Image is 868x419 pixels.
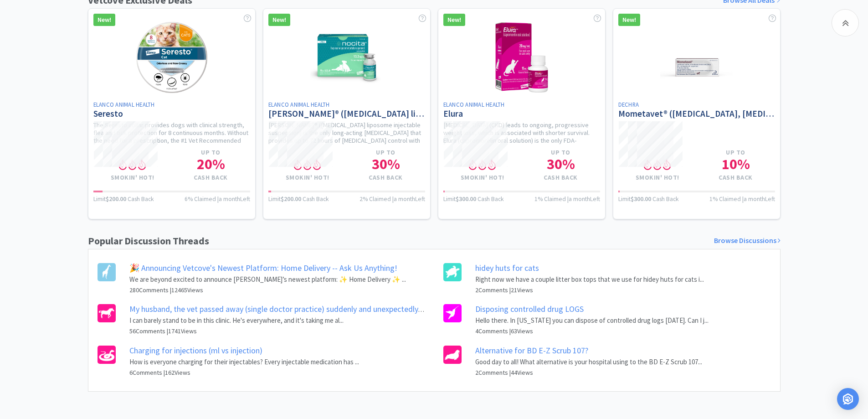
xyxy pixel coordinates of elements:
a: Alternative for BD E-Z Scrub 107? [475,345,588,356]
a: hidey huts for cats [475,263,539,273]
h1: 30 % [347,157,425,171]
h4: Cash Back [172,174,250,181]
p: Good day to all! What alternative is your hospital using to the BD E-Z Scrub 107... [475,357,702,367]
h4: Cash Back [697,174,775,181]
h6: 4 Comments | 63 Views [475,326,709,336]
h1: 30 % [522,157,600,171]
h4: Cash Back [347,174,425,181]
a: Charging for injections (ml vs injection) [129,345,262,356]
p: I can barely stand to be in this clinic. He's everywhere, and it's taking me al... [129,315,425,326]
h4: Smokin' Hot! [268,174,347,181]
h6: 56 Comments | 1741 Views [129,326,425,336]
h4: Cash Back [522,174,600,181]
a: New!Elanco Animal HealthElura[MEDICAL_DATA] (CKD) leads to ongoing, progressive weight loss, whic... [438,8,606,219]
p: Hello there. In [US_STATE] you can dispose of controlled drug logs [DATE]. Can I j... [475,315,709,326]
h4: Up to [347,149,425,156]
a: Disposing controlled drug LOGS [475,304,584,314]
h4: Smokin' Hot! [443,174,522,181]
h4: Up to [522,149,600,156]
p: How is everyone charging for their injectables? Every injectable medication has ... [129,357,359,367]
h4: Up to [697,149,775,156]
h4: Smokin' Hot! [93,174,172,181]
h4: Smokin' Hot! [618,174,697,181]
h4: Up to [172,149,250,156]
div: Open Intercom Messenger [837,388,859,410]
h1: 20 % [172,157,250,171]
h6: 2 Comments | 44 Views [475,367,702,378]
p: We are beyond excited to announce [PERSON_NAME]’s newest platform: ✨ Home Delivery ✨ ... [129,274,406,285]
a: 🎉 Announcing Vetcove's Newest Platform: Home Delivery -- Ask Us Anything! [129,263,397,273]
a: New!Elanco Animal HealthSerestoThe Seresto collar provides dogs with clinical strength, flea and ... [88,8,256,219]
a: Browse Discussions [714,235,781,247]
h1: Popular Discussion Threads [88,233,209,249]
h1: 10 % [697,157,775,171]
h6: 280 Comments | 12465 Views [129,285,406,295]
h6: 6 Comments | 162 Views [129,367,359,378]
p: Right now we have a couple litter box tops that we use for hidey huts for cats i... [475,274,704,285]
a: New!DechraMometavet® ([MEDICAL_DATA], [MEDICAL_DATA] anhydrous, and [MEDICAL_DATA] otic suspensio... [613,8,781,219]
a: New!Elanco Animal Health[PERSON_NAME]® ([MEDICAL_DATA] liposome injectable suspension)[PERSON_NAM... [263,8,431,219]
h6: 2 Comments | 21 Views [475,285,704,295]
a: My husband, the vet passed away (single doctor practice) suddenly and unexpectedly, how can I go ... [129,304,485,314]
